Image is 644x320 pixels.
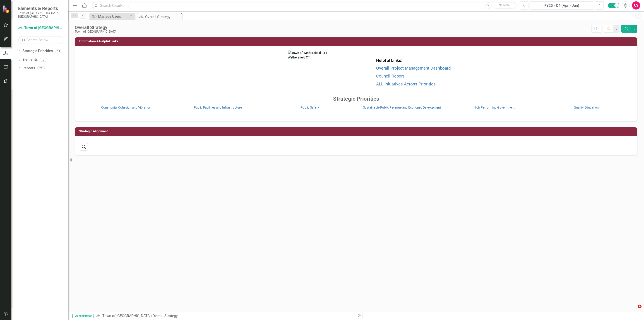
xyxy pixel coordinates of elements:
[376,82,436,87] a: ALL Initiatives Across Priorities
[75,30,117,33] div: Town of [GEOGRAPHIC_DATA]
[79,40,635,43] h3: Information & Helpful Links
[376,58,402,63] strong: Helpful Links:
[22,66,35,71] a: Reports
[98,14,128,19] div: Manage Users
[18,25,63,31] a: Town of [GEOGRAPHIC_DATA]
[72,314,94,318] span: Administrator
[530,1,594,10] button: FY25 - Q4 (Apr - Jun)
[40,58,47,62] div: 3
[79,130,635,133] h3: Strategic Alignment
[493,2,515,9] button: Search
[473,106,515,109] a: High Performing Government
[376,66,451,71] a: Overall Project Management Dashboard
[152,314,178,318] div: Overall Strategy
[91,14,128,19] a: Manage Users
[574,106,599,109] a: Quality Education
[499,3,509,7] span: Search
[629,305,639,315] iframe: Intercom live chat
[638,305,642,308] span: 4
[376,74,404,79] a: Council Report
[102,314,151,318] a: Town of [GEOGRAPHIC_DATA]
[145,14,181,20] div: Overall Strategy
[37,66,45,70] div: 26
[301,106,319,109] a: Public Safety
[18,11,63,19] small: Town of [GEOGRAPHIC_DATA], [GEOGRAPHIC_DATA]
[333,96,379,102] strong: Strategic Priorities
[288,51,331,94] img: Town of Wethersfield CT | Wethersfield CT
[2,5,10,13] img: ClearPoint Strategy
[18,6,63,11] span: Elements & Reports
[632,1,640,10] button: CS
[22,48,53,54] a: Strategic Priorities
[363,106,441,109] a: Sustainable Public Revenue and Economic Development
[55,49,62,53] div: 14
[92,2,517,10] input: Search ClearPoint...
[18,36,63,44] input: Search Below...
[22,57,38,62] a: Elements
[101,106,151,109] a: Community Cohesion and Vibrancy
[75,25,117,30] div: Overall Strategy
[96,313,353,319] div: »
[194,106,242,109] a: Public Facilities and Infrastructure
[531,3,592,8] div: FY25 - Q4 (Apr - Jun)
